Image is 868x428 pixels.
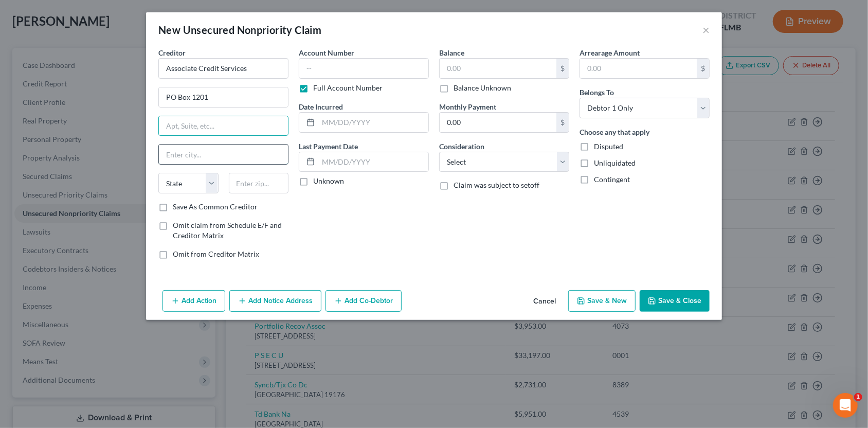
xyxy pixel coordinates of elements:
[299,58,429,79] input: --
[439,101,496,112] label: Monthly Payment
[158,48,186,57] span: Creditor
[580,127,649,137] label: Choose any that apply
[556,59,569,78] div: $
[439,47,464,58] label: Balance
[454,181,539,189] span: Claim was subject to setoff
[162,290,225,312] button: Add Action
[640,290,710,312] button: Save & Close
[525,291,564,312] button: Cancel
[159,116,288,136] input: Apt, Suite, etc...
[702,24,710,36] button: ×
[299,47,354,58] label: Account Number
[159,145,288,164] input: Enter city...
[580,88,614,97] span: Belongs To
[568,290,636,312] button: Save & New
[440,113,556,132] input: 0.00
[299,101,343,112] label: Date Incurred
[325,290,402,312] button: Add Co-Debtor
[833,393,858,418] iframe: Intercom live chat
[594,158,636,167] span: Unliquidated
[173,221,282,240] span: Omit claim from Schedule E/F and Creditor Matrix
[158,58,288,79] input: Search creditor by name...
[173,202,258,212] label: Save As Common Creditor
[439,141,484,152] label: Consideration
[299,141,358,152] label: Last Payment Date
[229,173,289,193] input: Enter zip...
[229,290,321,312] button: Add Notice Address
[159,87,288,107] input: Enter address...
[313,176,344,186] label: Unknown
[313,83,383,93] label: Full Account Number
[580,59,697,78] input: 0.00
[318,113,428,132] input: MM/DD/YYYY
[854,393,862,401] span: 1
[580,47,640,58] label: Arrearage Amount
[594,142,623,151] span: Disputed
[594,175,630,184] span: Contingent
[318,152,428,172] input: MM/DD/YYYY
[556,113,569,132] div: $
[158,23,321,37] div: New Unsecured Nonpriority Claim
[454,83,511,93] label: Balance Unknown
[173,249,259,258] span: Omit from Creditor Matrix
[697,59,709,78] div: $
[440,59,556,78] input: 0.00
